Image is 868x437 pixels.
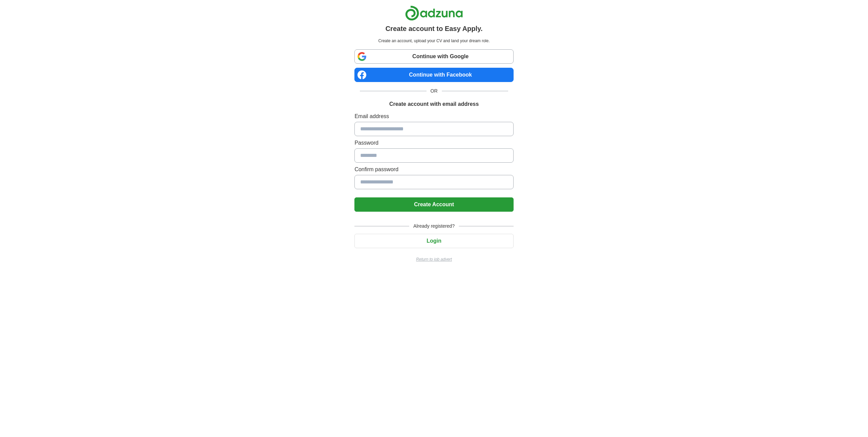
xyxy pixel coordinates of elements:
a: Continue with Google [354,49,513,64]
a: Login [354,238,513,244]
label: Confirm password [354,165,513,174]
h1: Create account to Easy Apply. [385,23,483,34]
label: Password [354,139,513,147]
button: Login [354,234,513,248]
a: Return to job advert [354,256,513,262]
button: Create Account [354,197,513,212]
a: Continue with Facebook [354,68,513,82]
span: Already registered? [409,223,458,230]
img: Adzuna logo [405,5,463,21]
label: Email address [354,112,513,120]
h1: Create account with email address [389,100,479,108]
span: OR [427,87,442,95]
p: Create an account, upload your CV and land your dream role. [356,38,512,44]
